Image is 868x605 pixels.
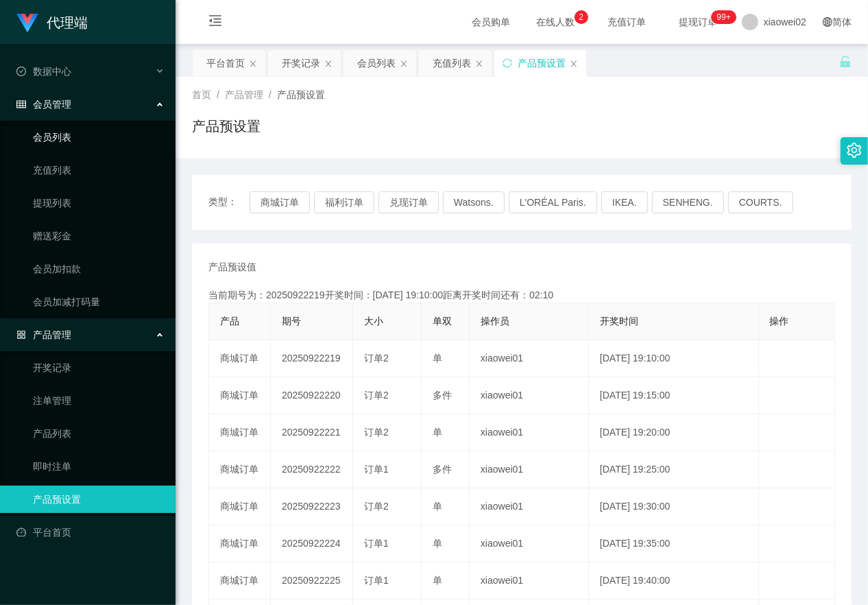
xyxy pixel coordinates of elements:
[378,191,439,213] button: 兑现订单
[433,50,471,76] div: 充值列表
[209,451,271,488] td: 商城订单
[209,377,271,414] td: 商城订单
[570,60,578,68] i: 图标: close
[652,191,724,213] button: SENHENG.
[433,390,452,401] span: 多件
[33,387,165,414] a: 注单管理
[209,414,271,451] td: 商城订单
[470,377,589,414] td: xiaowei01
[33,222,165,250] a: 赠送彩金
[470,488,589,525] td: xiaowei01
[589,488,759,525] td: [DATE] 19:30:00
[364,353,389,364] span: 订单2
[192,1,239,45] i: 图标: menu-fold
[271,451,353,488] td: 20250922222
[271,414,353,451] td: 20250922221
[192,116,261,137] h1: 产品预设置
[847,143,862,158] i: 图标: setting
[16,16,88,27] a: 代理端
[33,354,165,381] a: 开奖记录
[33,156,165,184] a: 充值列表
[433,353,442,364] span: 单
[16,67,26,76] i: 图标: check-circle-o
[443,191,505,213] button: Watsons.
[589,340,759,377] td: [DATE] 19:10:00
[712,10,736,24] sup: 1202
[33,453,165,480] a: 即时注单
[433,427,442,438] span: 单
[192,89,211,100] span: 首页
[16,66,71,77] span: 数据中心
[16,329,71,340] span: 产品管理
[823,17,832,27] i: 图标: global
[282,316,301,327] span: 期号
[16,99,26,109] i: 图标: table
[728,191,793,213] button: COURTS.
[481,316,509,327] span: 操作员
[271,377,353,414] td: 20250922220
[589,525,759,562] td: [DATE] 19:35:00
[364,390,389,401] span: 订单2
[364,427,389,438] span: 订单2
[16,99,71,110] span: 会员管理
[249,60,257,68] i: 图标: close
[518,50,566,76] div: 产品预设置
[475,60,483,68] i: 图标: close
[269,89,272,100] span: /
[271,525,353,562] td: 20250922224
[364,316,383,327] span: 大小
[600,316,638,327] span: 开奖时间
[220,316,239,327] span: 产品
[579,10,583,24] p: 2
[364,464,389,475] span: 订单1
[208,260,256,274] span: 产品预设值
[33,255,165,283] a: 会员加扣款
[364,575,389,586] span: 订单1
[16,14,38,33] img: logo.9652507e.png
[271,340,353,377] td: 20250922219
[433,538,442,549] span: 单
[433,464,452,475] span: 多件
[271,488,353,525] td: 20250922223
[16,519,165,546] a: 图标: dashboard平台首页
[433,575,442,586] span: 单
[503,58,512,68] i: 图标: sync
[433,316,452,327] span: 单双
[575,10,588,24] sup: 2
[324,60,333,68] i: 图标: close
[206,50,245,76] div: 平台首页
[33,189,165,217] a: 提现列表
[470,340,589,377] td: xiaowei01
[470,451,589,488] td: xiaowei01
[16,330,26,340] i: 图标: appstore-o
[208,191,250,213] span: 类型：
[364,501,389,512] span: 订单2
[33,288,165,316] a: 会员加减打码量
[589,414,759,451] td: [DATE] 19:20:00
[33,486,165,513] a: 产品预设置
[208,288,835,302] div: 当前期号为：20250922219开奖时间：[DATE] 19:10:00距离开奖时间还有：02:10
[357,50,396,76] div: 会员列表
[589,562,759,600] td: [DATE] 19:40:00
[839,56,852,68] i: 图标: unlock
[601,191,648,213] button: IKEA.
[47,1,88,45] h1: 代理端
[209,525,271,562] td: 商城订单
[282,50,320,76] div: 开奖记录
[209,340,271,377] td: 商城订单
[470,414,589,451] td: xiaowei01
[770,316,789,327] span: 操作
[509,191,597,213] button: L'ORÉAL Paris.
[470,525,589,562] td: xiaowei01
[470,562,589,600] td: xiaowei01
[217,89,219,100] span: /
[672,17,724,27] span: 提现订单
[271,562,353,600] td: 20250922225
[225,89,263,100] span: 产品管理
[209,562,271,600] td: 商城订单
[529,17,581,27] span: 在线人数
[33,123,165,151] a: 会员列表
[601,17,653,27] span: 充值订单
[364,538,389,549] span: 订单1
[433,501,442,512] span: 单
